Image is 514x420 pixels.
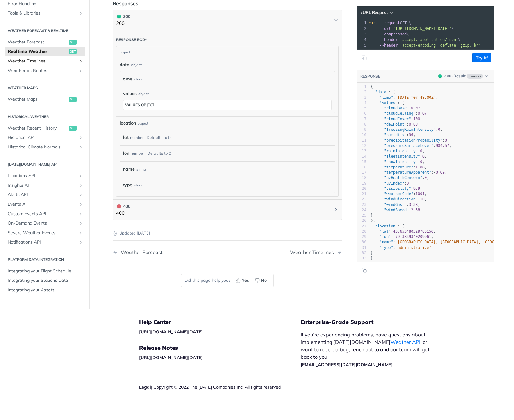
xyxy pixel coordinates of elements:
span: "windDirection" [384,197,418,201]
span: 0 [438,127,440,132]
span: : , [371,165,427,169]
div: 33 [357,256,366,261]
span: \ [369,32,409,36]
a: Weather Forecastget [5,38,85,47]
span: } [371,251,373,255]
div: 5 [357,43,367,48]
span: "[DATE]T07:48:00Z" [395,95,436,100]
span: Integrating your Assets [8,287,83,293]
div: 27 [357,224,366,229]
span: Example [467,74,483,79]
h5: Release Notes [139,344,301,352]
svg: Chevron [334,17,339,22]
span: Severe Weather Events [8,230,77,236]
span: : , [371,106,422,110]
span: : , [371,229,436,234]
span: 0 [407,181,409,185]
span: Tools & Libraries [8,10,77,16]
span: Realtime Weather [8,48,67,55]
div: 3 [357,31,367,37]
div: Defaults to 0 [147,149,171,158]
div: 22 [357,197,366,202]
span: : , [371,111,429,116]
span: Weather Recent History [8,125,67,131]
span: Insights API [8,182,77,189]
button: Copy to clipboard [360,53,369,62]
span: 0 [445,138,447,143]
div: string [134,75,143,84]
div: 31 [357,245,366,250]
span: 79.3839340209961 [395,235,431,239]
span: --request [380,21,400,25]
button: 400 400400 [116,203,339,217]
button: Show subpages for On-Demand Events [78,221,83,226]
span: --header [380,43,398,48]
span: get [69,97,77,102]
div: 23 [357,202,366,208]
h2: Historical Weather [5,114,85,119]
div: 19 [357,181,366,186]
button: No [252,276,270,285]
span: "visibility" [384,186,411,191]
h2: Weather Maps [5,85,85,91]
label: type [123,180,132,189]
span: : , [371,160,425,164]
p: 400 [116,210,130,217]
span: 9.9 [413,186,420,191]
span: "weatherCode" [384,192,413,196]
button: Show subpages for Severe Weather Events [78,231,83,235]
span: 0 [420,160,422,164]
div: number [130,133,143,142]
span: "lon" [380,235,391,239]
a: Previous Page: Weather Forecast [113,249,211,255]
p: If you’re experiencing problems, have questions about implementing [DATE][DOMAIN_NAME] , or want ... [301,331,436,368]
span: "time" [380,95,393,100]
div: 11 [357,138,366,143]
button: Show subpages for Notifications API [78,240,83,245]
h5: Enterprise-Grade Support [301,318,446,326]
div: 10 [357,132,366,138]
div: 6 [357,111,366,116]
div: object [116,46,337,58]
span: Locations API [8,173,77,179]
button: 200 200200 [116,13,339,27]
div: 32 [357,250,366,256]
span: "precipitationProbability" [384,138,443,143]
div: object [131,62,142,68]
span: Error Handling [8,1,83,7]
span: : , [371,138,449,143]
span: : , [371,192,427,196]
div: 5 [357,106,366,111]
a: Weather API [390,339,420,345]
span: 0 [425,176,427,180]
span: get [69,40,77,45]
span: "freezingRainIntensity" [384,127,436,132]
span: "humidity" [384,133,407,137]
span: Integrating your Stations Data [8,277,83,284]
div: 18 [357,175,366,180]
button: cURL Request [358,10,395,16]
label: time [123,75,132,84]
span: 200 [438,74,442,78]
span: "cloudCover" [384,117,411,121]
span: "location" [375,224,398,228]
a: Integrating your Assets [5,285,85,295]
button: 200200-ResultExample [435,73,491,79]
div: 200 200200 [113,30,342,200]
span: : , [371,117,422,121]
span: values [123,90,137,97]
div: object [138,121,148,126]
span: Weather on Routes [8,67,77,74]
span: '[URL][DOMAIN_NAME][DATE]' [393,26,452,31]
a: Events APIShow subpages for Events API [5,200,85,209]
span: 100 [413,117,420,121]
svg: Chevron [334,207,339,212]
span: cURL Request [361,10,388,15]
span: } [371,213,373,217]
label: name [123,165,135,174]
div: 1 [357,20,367,26]
span: "windGust" [384,203,407,207]
span: { [371,84,373,89]
a: [URL][DOMAIN_NAME][DATE] [139,329,203,335]
button: Show subpages for Alerts API [78,192,83,197]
